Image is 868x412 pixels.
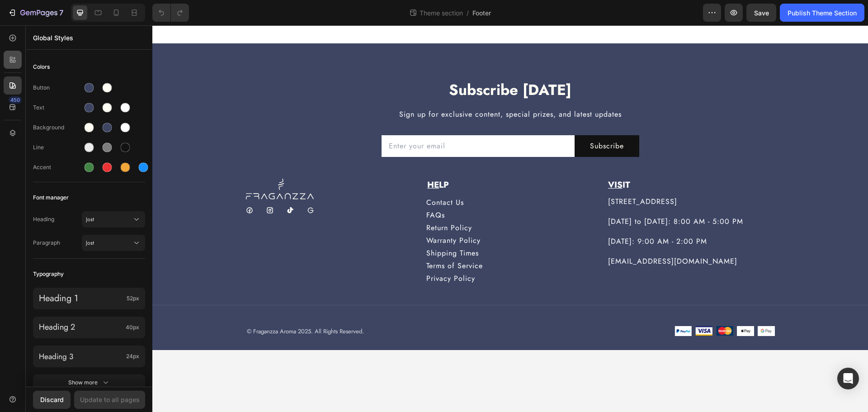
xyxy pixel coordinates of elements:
p: Heading 1 [39,293,123,304]
span: Footer [472,8,491,18]
div: Update to all pages [80,395,140,404]
button: Update to all pages [74,391,145,409]
span: Colors [33,62,50,72]
div: Discard [40,395,64,404]
p: [DATE]: 9:00 AM - 2:00 PM [456,211,622,222]
input: Enter your email [229,110,423,132]
p: © Fraganzza Aroma 2025. All Rights Reserved. [94,302,350,311]
button: Subscribe [422,110,487,132]
p: Heading 2 [39,322,122,332]
a: Return Policy [274,197,320,208]
button: Publish Theme Section [780,4,864,22]
a: Privacy Policy [274,248,323,259]
span: Save [754,9,769,17]
u: HE [275,153,287,166]
a: Warranty Policy [274,210,328,221]
div: Open Intercom Messenger [837,368,859,389]
u: VIS [456,153,470,166]
img: Alt Image [605,301,623,311]
button: 7 [4,4,67,22]
a: Contact Us [274,172,311,183]
img: Alt Image [585,301,602,311]
button: Jost [82,211,145,227]
span: Font manager [33,192,69,203]
span: Jost [86,239,132,247]
button: Discard [33,391,71,409]
div: Subscribe [438,115,472,126]
p: 7 [59,7,63,18]
iframe: Design area [152,25,868,412]
button: Show more [33,374,145,391]
span: 24px [126,352,139,360]
span: Typography [33,269,64,279]
div: Undo/Redo [152,4,189,22]
span: Paragraph [33,239,82,247]
img: Alt Image [522,301,539,311]
button: Save [746,4,776,22]
strong: IT [456,153,478,166]
div: Publish Theme Section [788,8,857,18]
img: gempages_583057419450450776-d4fc94f0-6105-48e3-83a7-2614907c05c5.svg [94,153,161,174]
div: Show more [68,378,110,387]
span: Jost [86,215,132,223]
img: Alt Image [543,301,560,311]
span: Theme section [418,8,465,18]
span: Heading [33,215,82,223]
a: Terms of Service [274,235,330,246]
span: 52px [127,294,139,303]
a: FAQs [274,185,292,195]
p: Global Styles [33,33,145,43]
div: Button [33,84,82,92]
a: Shipping Times [274,223,326,233]
img: Alt Image [564,301,581,311]
p: [STREET_ADDRESS] [456,171,622,182]
p: [EMAIL_ADDRESS][DOMAIN_NAME] [456,231,622,242]
p: Heading 3 [39,352,123,361]
p: [DATE] to [DATE]: 8:00 AM - 5:00 PM [456,191,622,202]
span: / [467,8,469,18]
div: Background [33,123,82,132]
div: 450 [9,96,22,104]
p: LP [275,154,441,166]
span: 40px [126,323,139,331]
div: Text [33,104,82,112]
div: Line [33,143,82,152]
div: Accent [33,163,82,171]
button: Jost [82,235,145,251]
